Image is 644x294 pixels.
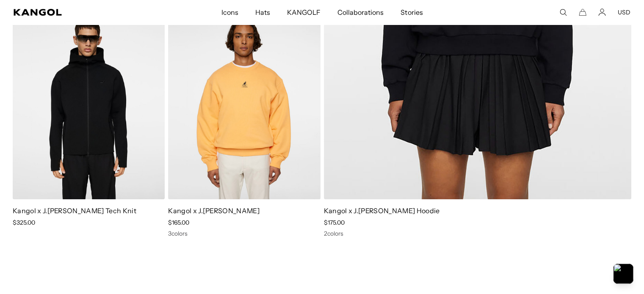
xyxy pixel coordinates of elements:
[324,206,440,215] a: Kangol x J.[PERSON_NAME] Hoodie
[618,8,630,16] button: USD
[324,230,632,237] div: 2 colors
[13,219,35,226] span: $325.00
[168,206,260,215] a: Kangol x J.[PERSON_NAME]
[14,9,146,16] a: Kangol
[168,219,189,226] span: $165.00
[13,8,165,199] img: Kangol x J.Lindeberg Thomas Tech Knit
[13,206,136,215] a: Kangol x J.[PERSON_NAME] Tech Knit
[168,230,320,237] div: 3 colors
[579,8,586,16] button: Cart
[598,8,606,16] a: Account
[324,219,345,226] span: $175.00
[168,8,320,199] img: Kangol x J.Lindeberg Roberto Crewneck
[559,8,567,16] summary: Search here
